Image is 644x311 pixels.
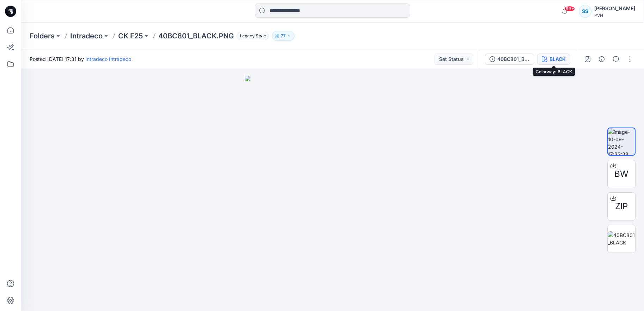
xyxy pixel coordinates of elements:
[30,55,131,63] span: Posted [DATE] 17:31 by
[608,128,635,155] img: image-10-09-2024-17:32:38
[594,4,635,13] div: [PERSON_NAME]
[30,31,55,41] a: Folders
[579,5,591,18] div: SS
[237,32,269,40] span: Legacy Style
[272,31,294,41] button: 77
[485,54,534,65] button: 40BC801_BLACK.PNG
[608,231,635,246] img: 40BC801_BLACK
[497,55,530,63] div: 40BC801_BLACK.PNG
[614,168,628,180] span: BW
[70,31,103,41] a: Intradeco
[85,56,131,62] a: Intradeco Intradeco
[118,31,143,41] a: CK F25
[537,54,570,65] button: BLACK
[158,31,234,41] p: 40BC801_BLACK.PNG
[594,13,635,18] div: PVH
[615,200,628,213] span: ZIP
[596,54,607,65] button: Details
[564,6,575,12] span: 99+
[549,55,566,63] div: BLACK
[234,31,269,41] button: Legacy Style
[281,32,286,40] p: 77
